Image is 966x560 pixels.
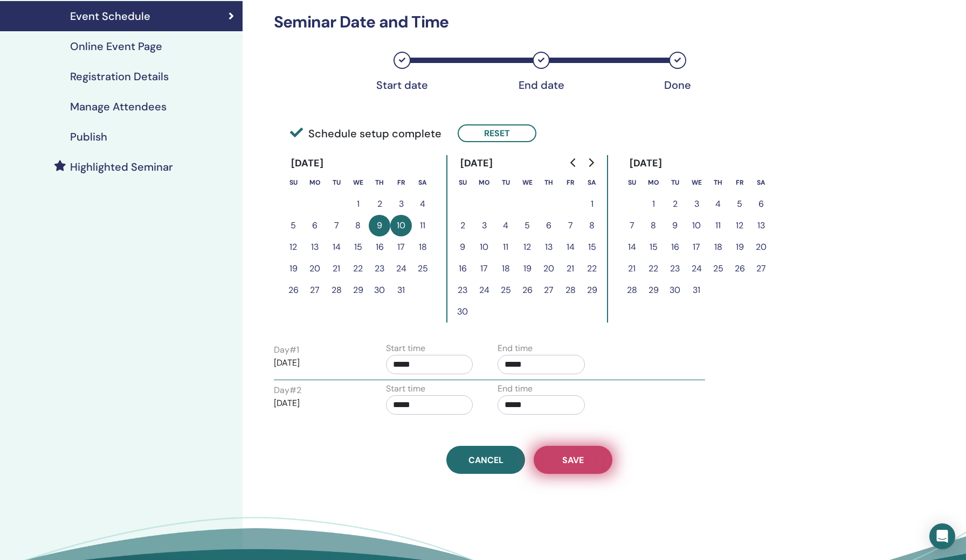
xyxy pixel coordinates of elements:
[326,279,347,301] button: 28
[516,172,538,193] th: Wednesday
[750,236,772,258] button: 20
[729,236,750,258] button: 19
[729,258,750,279] button: 26
[686,193,707,215] button: 3
[282,172,304,193] th: Sunday
[386,342,425,355] label: Start time
[514,79,568,92] div: End date
[643,258,664,279] button: 22
[516,258,538,279] button: 19
[498,382,533,395] label: End time
[498,342,533,355] label: End time
[390,193,412,215] button: 3
[582,152,599,173] button: Go to next month
[750,215,772,236] button: 13
[282,258,304,279] button: 19
[70,10,150,23] h4: Event Schedule
[412,258,433,279] button: 25
[538,258,560,279] button: 20
[304,236,326,258] button: 13
[621,155,671,172] div: [DATE]
[560,279,581,301] button: 28
[643,193,664,215] button: 1
[326,172,347,193] th: Tuesday
[282,155,333,172] div: [DATE]
[473,279,495,301] button: 24
[452,258,473,279] button: 16
[581,236,603,258] button: 15
[375,79,429,92] div: Start date
[750,193,772,215] button: 6
[664,193,686,215] button: 2
[304,215,326,236] button: 6
[664,215,686,236] button: 9
[516,236,538,258] button: 12
[560,172,581,193] th: Friday
[621,236,643,258] button: 14
[452,301,473,323] button: 30
[412,172,433,193] th: Saturday
[664,258,686,279] button: 23
[274,397,361,410] p: [DATE]
[369,279,390,301] button: 30
[326,215,347,236] button: 7
[70,160,173,173] h4: Highlighted Seminar
[729,215,750,236] button: 12
[686,279,707,301] button: 31
[707,236,729,258] button: 18
[369,236,390,258] button: 16
[369,172,390,193] th: Thursday
[267,12,792,32] h3: Seminar Date and Time
[304,258,326,279] button: 20
[458,124,536,142] button: Reset
[686,258,707,279] button: 24
[538,215,560,236] button: 6
[274,384,301,397] label: Day # 2
[473,172,495,193] th: Monday
[468,454,503,466] span: Cancel
[452,215,473,236] button: 2
[621,215,643,236] button: 7
[495,279,516,301] button: 25
[412,193,433,215] button: 4
[369,258,390,279] button: 23
[386,382,425,395] label: Start time
[347,279,369,301] button: 29
[473,236,495,258] button: 10
[473,215,495,236] button: 3
[347,258,369,279] button: 22
[282,279,304,301] button: 26
[581,215,603,236] button: 8
[562,454,584,466] span: Save
[390,279,412,301] button: 31
[274,344,299,356] label: Day # 1
[643,279,664,301] button: 29
[452,279,473,301] button: 23
[452,236,473,258] button: 9
[274,356,361,369] p: [DATE]
[326,236,347,258] button: 14
[581,172,603,193] th: Saturday
[651,79,705,92] div: Done
[412,215,433,236] button: 11
[581,193,603,215] button: 1
[664,172,686,193] th: Tuesday
[534,446,612,474] button: Save
[621,172,643,193] th: Sunday
[729,172,750,193] th: Friday
[643,215,664,236] button: 8
[70,130,107,143] h4: Publish
[565,152,582,173] button: Go to previous month
[326,258,347,279] button: 21
[70,40,162,53] h4: Online Event Page
[560,258,581,279] button: 21
[621,279,643,301] button: 28
[538,172,560,193] th: Thursday
[560,215,581,236] button: 7
[446,446,525,474] a: Cancel
[70,100,167,113] h4: Manage Attendees
[643,236,664,258] button: 15
[581,258,603,279] button: 22
[282,215,304,236] button: 5
[347,193,369,215] button: 1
